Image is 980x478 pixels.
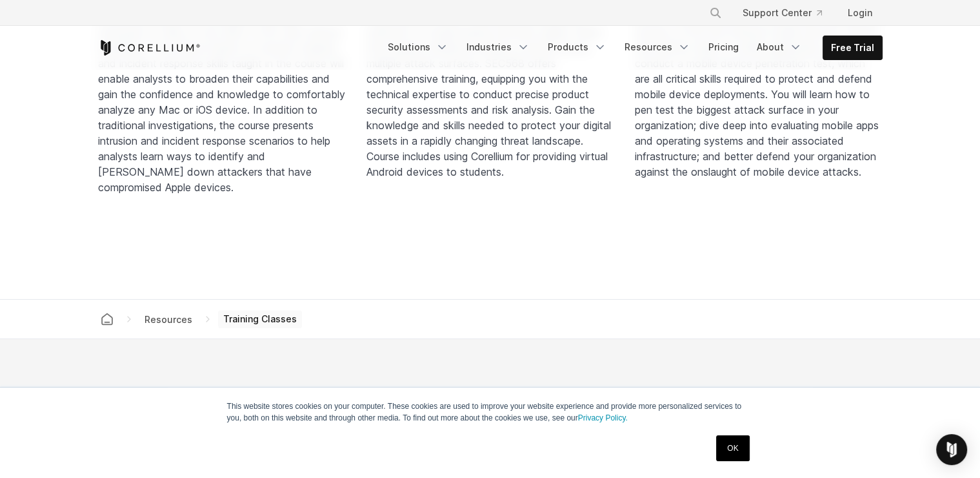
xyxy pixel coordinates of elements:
span: Resources [139,311,197,327]
div: Navigation Menu [380,36,883,60]
a: Free Trial [823,36,882,59]
div: Resources [139,313,197,326]
a: About [749,36,810,59]
a: Products [540,36,614,59]
a: Resources [617,36,698,59]
a: Industries [459,36,537,59]
span: Think Red, Act Blue - Attackers are using new methods of compromising software supply chains that... [366,10,611,178]
a: Corellium home [95,310,119,328]
div: Navigation Menu [694,1,883,25]
a: Support Center [732,1,832,25]
p: This website stores cookies on your computer. These cookies are used to improve your website expe... [227,400,754,424]
div: Open Intercom Messenger [936,434,967,465]
a: Solutions [380,36,456,59]
a: Pricing [701,36,746,59]
a: Privacy Policy. [578,413,628,422]
span: Training Classes [218,310,302,328]
button: Search [704,1,727,25]
p: SEC575 will prepare you to effectively evaluate the security of iOS and Android mobile devices, a... [635,9,883,180]
a: OK [716,435,749,461]
a: Corellium Home [98,40,201,56]
a: Login [837,1,883,25]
